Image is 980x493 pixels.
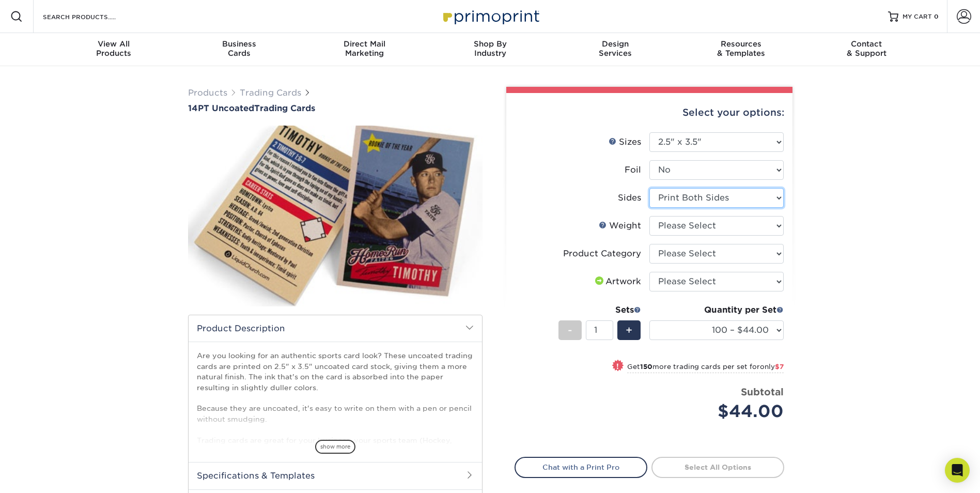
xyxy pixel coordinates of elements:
span: only [760,363,784,371]
a: View AllProducts [51,33,177,66]
h1: Trading Cards [188,103,483,113]
small: Get more trading cards per set for [627,363,784,373]
span: 14PT Uncoated [188,103,254,113]
span: + [626,322,632,338]
div: Quantity per Set [649,304,784,316]
span: Direct Mail [302,39,427,49]
a: 14PT UncoatedTrading Cards [188,103,483,113]
img: 14PT Uncoated 01 [188,114,483,318]
div: $44.00 [657,399,784,424]
div: Open Intercom Messenger [945,458,970,483]
h2: Product Description [189,315,482,342]
div: Sets [558,304,641,316]
span: show more [315,440,355,454]
a: Shop ByIndustry [427,33,553,66]
div: Sides [618,192,641,204]
span: Contact [804,39,929,49]
div: Products [51,39,177,58]
a: Chat with a Print Pro [515,457,647,477]
a: Products [188,88,227,98]
span: - [568,322,572,338]
a: Trading Cards [240,88,301,98]
span: Shop By [427,39,553,49]
a: Resources& Templates [678,33,804,66]
span: $7 [775,363,784,371]
span: Design [553,39,678,49]
span: Resources [678,39,804,49]
span: View All [51,39,177,49]
div: Sizes [609,136,641,148]
span: Business [176,39,302,49]
a: Contact& Support [804,33,929,66]
input: SEARCH PRODUCTS..... [42,10,143,23]
img: Primoprint [439,5,542,27]
div: Foil [625,164,641,176]
div: Industry [427,39,553,58]
div: Marketing [302,39,427,58]
strong: 150 [640,363,652,371]
div: Select your options: [515,93,784,132]
a: DesignServices [553,33,678,66]
h2: Specifications & Templates [189,462,482,489]
div: Cards [176,39,302,58]
div: Product Category [563,248,641,260]
span: 0 [934,13,939,20]
div: & Support [804,39,929,58]
a: Select All Options [651,457,784,477]
div: & Templates [678,39,804,58]
span: MY CART [903,12,932,21]
div: Weight [599,220,641,232]
a: BusinessCards [176,33,302,66]
a: Direct MailMarketing [302,33,427,66]
span: ! [616,361,619,372]
div: Services [553,39,678,58]
strong: Subtotal [741,386,784,397]
p: Are you looking for an authentic sports card look? These uncoated trading cards are printed on 2.... [197,350,474,466]
div: Artwork [593,275,641,288]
